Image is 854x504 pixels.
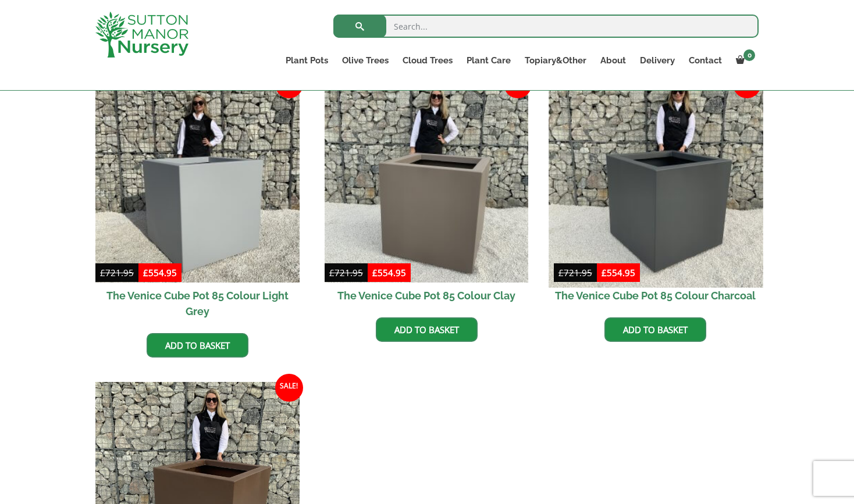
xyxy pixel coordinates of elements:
[325,283,529,309] h2: The Venice Cube Pot 85 Colour Clay
[329,267,363,278] bdi: 721.95
[460,52,518,69] a: Plant Care
[396,52,460,69] a: Cloud Trees
[372,267,406,278] bdi: 554.95
[633,52,682,69] a: Delivery
[549,73,763,287] img: The Venice Cube Pot 85 Colour Charcoal
[333,15,759,38] input: Search...
[743,49,755,61] span: 0
[554,78,758,309] a: Sale! The Venice Cube Pot 85 Colour Charcoal
[143,267,148,278] span: £
[554,283,758,309] h2: The Venice Cube Pot 85 Colour Charcoal
[372,267,378,278] span: £
[143,267,177,278] bdi: 554.95
[729,52,759,69] a: 0
[602,267,607,278] span: £
[147,333,248,358] a: Add to basket: “The Venice Cube Pot 85 Colour Light Grey”
[325,78,529,283] img: The Venice Cube Pot 85 Colour Clay
[275,374,303,402] span: Sale!
[95,283,300,324] h2: The Venice Cube Pot 85 Colour Light Grey
[325,78,529,309] a: Sale! The Venice Cube Pot 85 Colour Clay
[335,52,396,69] a: Olive Trees
[100,267,105,278] span: £
[558,267,564,278] span: £
[682,52,729,69] a: Contact
[558,267,592,278] bdi: 721.95
[593,52,633,69] a: About
[518,52,593,69] a: Topiary&Other
[95,78,300,283] img: The Venice Cube Pot 85 Colour Light Grey
[604,317,706,342] a: Add to basket: “The Venice Cube Pot 85 Colour Charcoal”
[95,78,300,324] a: Sale! The Venice Cube Pot 85 Colour Light Grey
[329,267,335,278] span: £
[100,267,134,278] bdi: 721.95
[95,12,188,58] img: logo
[279,52,335,69] a: Plant Pots
[602,267,635,278] bdi: 554.95
[376,317,478,342] a: Add to basket: “The Venice Cube Pot 85 Colour Clay”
